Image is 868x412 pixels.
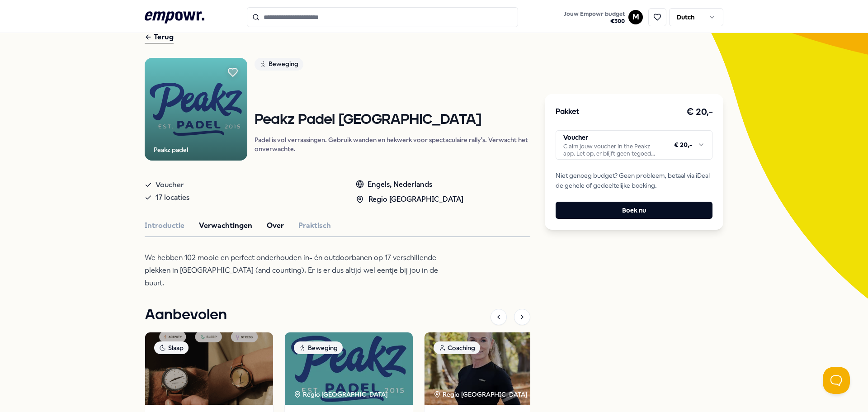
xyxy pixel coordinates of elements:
[154,145,188,155] div: Peakz padel
[145,251,439,289] p: We hebben 102 mooie en perfect onderhouden in- én outdoorbanen op 17 verschillende plekken in [GE...
[247,7,518,27] input: Search for products, categories or subcategories
[145,220,184,232] button: Introductie
[145,332,273,405] img: package image
[425,332,552,405] img: package image
[562,9,627,27] button: Jouw Empowr budget€300
[556,106,579,118] h3: Pakket
[145,31,174,43] div: Terug
[294,341,343,354] div: Beweging
[356,179,463,190] div: Engels, Nederlands
[628,10,643,24] button: M
[298,220,331,232] button: Praktisch
[156,179,184,191] span: Voucher
[556,170,712,191] span: Niet genoeg budget? Geen probleem, betaal via iDeal de gehele of gedeeltelijke boeking.
[564,18,625,25] span: € 300
[145,58,247,161] img: Product Image
[145,304,227,327] h1: Aanbevolen
[686,105,712,119] h3: € 20,-
[434,389,529,399] div: Regio [GEOGRAPHIC_DATA]
[356,194,463,205] div: Regio [GEOGRAPHIC_DATA]
[255,112,530,128] h1: Peakz Padel [GEOGRAPHIC_DATA]
[434,341,480,354] div: Coaching
[285,332,413,405] img: package image
[556,202,712,219] button: Boek nu
[255,58,303,71] div: Beweging
[823,367,850,394] iframe: Help Scout Beacon - Open
[294,389,389,399] div: Regio [GEOGRAPHIC_DATA]
[154,341,189,354] div: Slaap
[560,8,628,27] a: Jouw Empowr budget€300
[267,220,284,232] button: Over
[255,135,530,153] p: Padel is vol verrassingen. Gebruik wanden en hekwerk voor spectaculaire rally's. Verwacht het onv...
[156,191,189,204] span: 17 locaties
[199,220,252,232] button: Verwachtingen
[255,58,530,74] a: Beweging
[564,10,625,18] span: Jouw Empowr budget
